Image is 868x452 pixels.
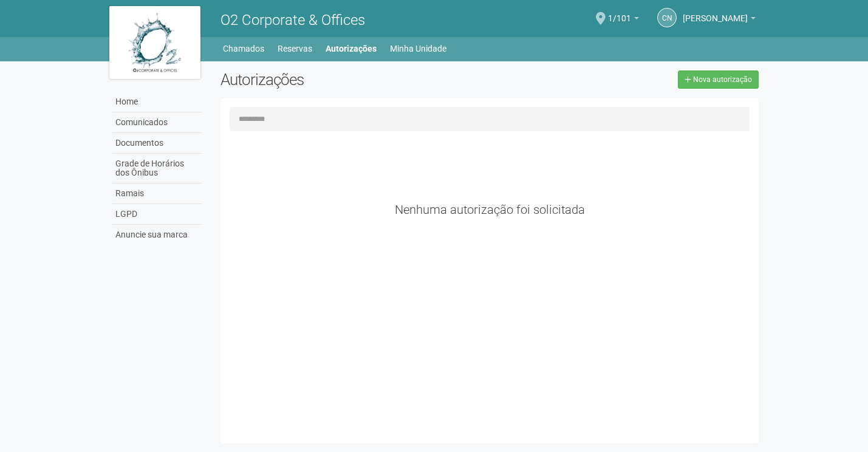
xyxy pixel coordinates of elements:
[220,12,365,29] span: O2 Corporate & Offices
[112,92,202,112] a: Home
[112,154,202,183] a: Grade de Horários dos Ônibus
[223,40,264,57] a: Chamados
[693,75,752,84] span: Nova autorização
[657,8,677,27] a: CN
[112,225,202,245] a: Anuncie sua marca
[608,2,631,23] span: 1/101
[112,112,202,133] a: Comunicados
[112,133,202,154] a: Documentos
[683,15,756,25] a: [PERSON_NAME]
[278,40,312,57] a: Reservas
[230,204,750,215] div: Nenhuma autorização foi solicitada
[326,40,377,57] a: Autorizações
[678,70,759,89] a: Nova autorização
[683,2,748,23] span: CELIA NASCIMENTO
[390,40,446,57] a: Minha Unidade
[220,70,480,89] h2: Autorizações
[608,15,639,25] a: 1/101
[109,6,200,79] img: logo.jpg
[112,204,202,225] a: LGPD
[112,183,202,204] a: Ramais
